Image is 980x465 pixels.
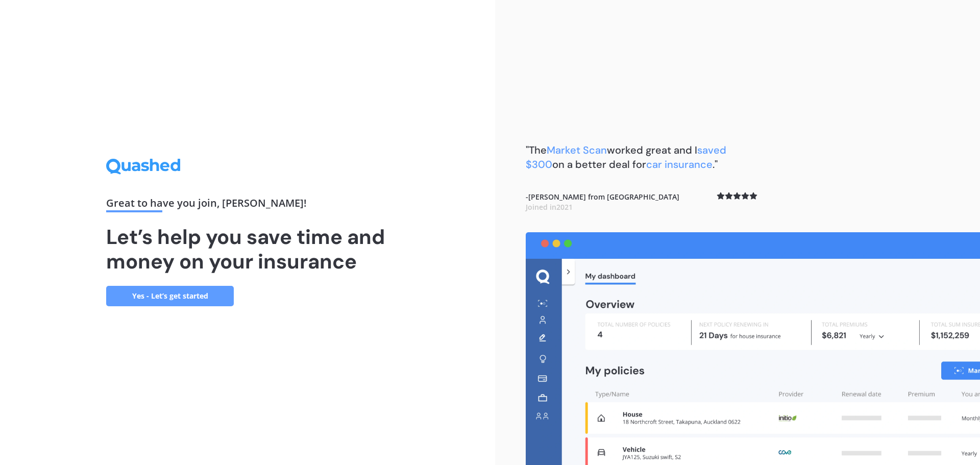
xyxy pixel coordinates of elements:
[106,286,234,306] a: Yes - Let’s get started
[646,158,713,171] span: car insurance
[526,143,726,171] b: "The worked great and I on a better deal for ."
[106,225,389,274] h1: Let’s help you save time and money on your insurance
[526,202,573,212] span: Joined in 2021
[106,198,389,212] div: Great to have you join , [PERSON_NAME] !
[526,232,980,465] img: dashboard.webp
[547,143,607,157] span: Market Scan
[526,143,726,171] span: saved $300
[526,192,679,212] b: - [PERSON_NAME] from [GEOGRAPHIC_DATA]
